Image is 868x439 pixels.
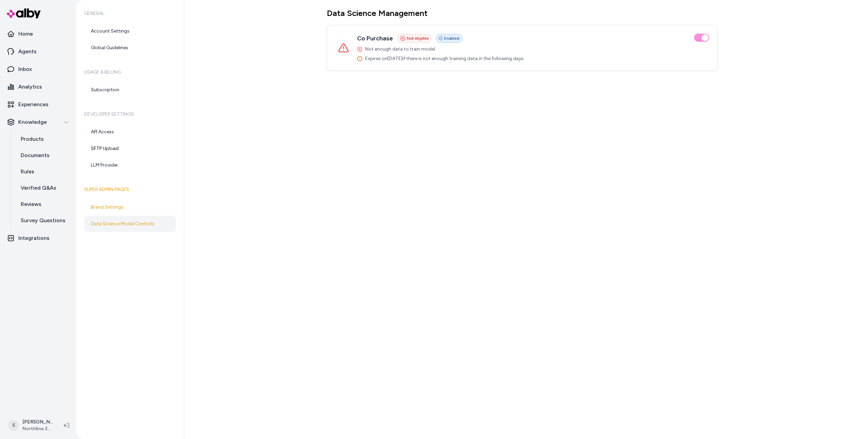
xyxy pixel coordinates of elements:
p: Agents [18,47,37,56]
span: S [8,420,19,431]
a: Documents [14,147,73,164]
p: Analytics [18,83,42,91]
h6: Usage & Billing [84,63,176,82]
h6: Developer Settings [84,105,176,124]
h1: Data Science Management [327,8,717,18]
button: S[PERSON_NAME]Northline Express [4,415,58,436]
a: Account Settings [84,23,176,39]
button: Knowledge [3,114,73,130]
a: Data Science Model Controls [84,216,176,232]
a: Subscription [84,82,176,98]
p: Survey Questions [21,216,65,225]
a: Rules [14,164,73,180]
a: Integrations [3,230,73,246]
a: LLM Provider [84,157,176,173]
img: alby Logo [7,8,41,18]
span: Expires on [DATE] if there is not enough training data in the following days. [365,55,525,62]
p: Knowledge [18,118,47,126]
a: API Access [84,124,176,140]
p: Home [18,30,33,38]
p: Rules [21,168,34,176]
a: Products [14,131,73,147]
a: Survey Questions [14,212,73,229]
p: Verified Q&As [21,184,56,192]
a: Brand Settings [84,199,176,215]
span: Not enough data to train model. [365,46,436,53]
p: Reviews [21,200,41,208]
p: Inbox [18,65,32,73]
p: [PERSON_NAME] [22,419,53,425]
a: Verified Q&As [14,180,73,196]
a: Agents [3,43,73,60]
p: Integrations [18,234,50,242]
a: Analytics [3,79,73,95]
span: Enabled [444,36,459,41]
a: SFTP Upload [84,140,176,157]
a: Global Guidelines [84,40,176,56]
h6: General [84,4,176,23]
span: Not eligible [407,36,429,41]
a: Inbox [3,61,73,77]
h3: Co Purchase [357,34,393,43]
a: Home [3,26,73,42]
span: Northline Express [22,425,53,432]
p: Documents [21,151,50,159]
h6: Super Admin Pages [84,180,176,199]
p: Products [21,135,44,143]
a: Experiences [3,96,73,113]
p: Experiences [18,100,48,109]
a: Reviews [14,196,73,212]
